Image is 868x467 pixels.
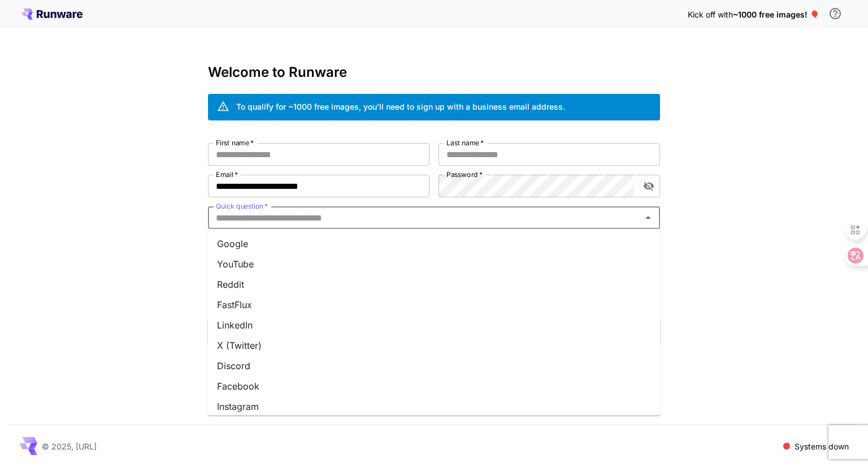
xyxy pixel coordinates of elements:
[208,396,660,417] li: Instagram
[733,10,819,19] span: ~1000 free images! 🎈
[446,170,483,179] label: Password
[208,295,660,315] li: FastFlux
[208,315,660,335] li: LinkedIn
[208,356,660,376] li: Discord
[208,335,660,356] li: X (Twitter)
[216,201,268,211] label: Quick question
[688,10,733,19] span: Kick off with
[216,170,238,179] label: Email
[639,176,659,196] button: toggle password visibility
[824,2,847,25] button: In order to qualify for free credit, you need to sign up with a business email address and click ...
[446,138,484,148] label: Last name
[208,376,660,396] li: Facebook
[42,440,97,452] p: © 2025, [URL]
[208,254,660,274] li: YouTube
[640,210,656,226] button: Close
[208,274,660,295] li: Reddit
[216,138,254,148] label: First name
[208,64,660,80] h3: Welcome to Runware
[208,233,660,254] li: Google
[236,101,565,113] div: To qualify for ~1000 free images, you’ll need to sign up with a business email address.
[795,440,849,452] p: Systems down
